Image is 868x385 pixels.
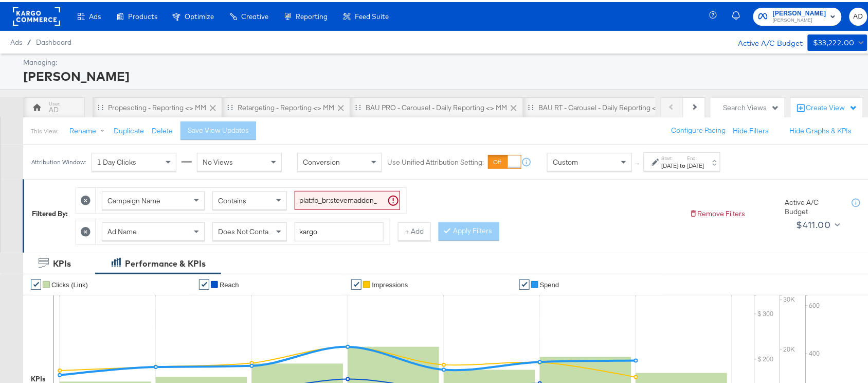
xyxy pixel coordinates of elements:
div: Retargeting - Reporting <> MM [238,101,334,111]
label: Start: [662,153,679,160]
button: Configure Pacing [664,119,733,138]
div: Drag to reorder tab [227,102,233,108]
div: $411.00 [797,215,831,231]
span: Ad Name [107,225,137,234]
span: Clicks (Link) [51,279,88,287]
span: ↑ [633,160,643,164]
span: Campaign Name [107,194,160,203]
span: AD [854,9,863,21]
button: $33,222.00 [808,32,867,49]
span: Optimize [185,10,214,19]
div: KPIs [53,256,71,268]
div: Filtered By: [32,207,68,217]
button: AD [849,6,867,24]
span: Spend [540,279,559,287]
span: Creative [241,10,268,19]
input: Enter a search term [295,189,400,208]
span: Contains [218,194,246,203]
span: Reach [220,279,239,287]
span: Impressions [372,279,408,287]
div: AD [49,103,59,113]
div: Attribution Window: [31,156,86,164]
div: $33,222.00 [813,34,855,47]
span: Conversion [303,155,340,165]
button: [PERSON_NAME][PERSON_NAME] [753,6,842,24]
span: No Views [203,155,233,165]
span: Ads [89,10,101,19]
a: ✔ [519,277,530,288]
button: + Add [398,220,431,239]
span: Feed Suite [355,10,389,19]
div: [DATE] [688,160,704,168]
button: Rename [62,120,116,138]
a: ✔ [31,277,41,288]
div: Drag to reorder tab [528,102,534,108]
span: 1 Day Clicks [97,155,136,165]
div: Drag to reorder tab [355,102,361,108]
div: [DATE] [662,160,679,168]
div: Active A/C Budget [727,32,803,48]
div: BAU PRO - Carousel - Daily Reporting <> MM [366,101,507,111]
label: Use Unified Attribution Setting: [387,155,484,165]
input: Enter a search term [295,220,384,239]
span: Does Not Contain [218,225,274,234]
div: This View: [31,125,58,133]
div: Managing: [23,56,865,65]
span: Ads [10,36,22,44]
div: Search Views [724,101,780,111]
span: Custom [553,155,578,165]
div: Create View [806,101,858,111]
div: [PERSON_NAME] [23,65,865,83]
div: Propescting - Reporting <> MM [108,101,206,111]
div: Drag to reorder tab [98,102,103,108]
label: End: [688,153,704,160]
span: Reporting [296,10,328,19]
button: Duplicate [114,124,144,134]
div: KPIs [31,372,46,382]
button: Delete [152,124,173,134]
span: / [22,36,36,44]
button: Hide Graphs & KPIs [790,124,852,134]
button: $411.00 [792,215,843,231]
a: ✔ [351,277,361,288]
span: Products [128,10,157,19]
div: Active A/C Budget [785,196,842,215]
span: [PERSON_NAME] [773,6,826,17]
a: Dashboard [36,36,71,44]
div: BAU RT - Carousel - Daily Reporting <> MM [538,101,674,111]
strong: to [679,160,688,167]
span: [PERSON_NAME] [773,14,826,23]
div: Performance & KPIs [125,256,206,268]
button: Remove Filters [690,207,746,217]
a: ✔ [199,277,209,288]
button: Hide Filters [733,124,769,134]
